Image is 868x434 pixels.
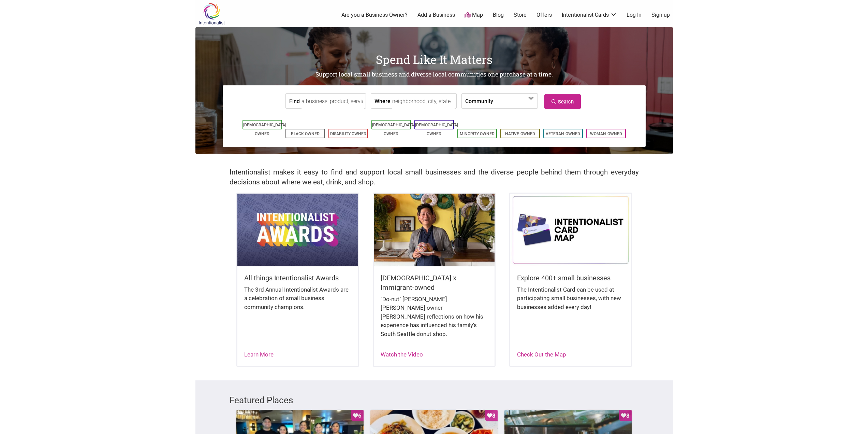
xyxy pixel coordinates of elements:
a: Intentionalist Cards [562,11,617,19]
h1: Spend Like It Matters [195,51,673,68]
input: a business, product, service [301,94,364,109]
a: Sign up [651,11,670,19]
a: Veteran-Owned [546,131,580,136]
h5: Explore 400+ small businesses [517,273,624,283]
h3: Featured Places [230,394,639,406]
a: Check Out the Map [517,351,566,358]
label: Where [374,94,391,108]
label: Community [465,94,493,108]
a: Minority-Owned [460,131,495,136]
a: Native-Owned [505,131,535,136]
a: [DEMOGRAPHIC_DATA]-Owned [415,123,459,136]
img: Intentionalist Awards [237,194,358,266]
a: Map [465,11,483,19]
a: Offers [536,11,552,19]
a: Store [514,11,527,19]
a: Learn More [244,351,274,358]
h5: [DEMOGRAPHIC_DATA] x Immigrant-owned [381,273,488,292]
div: "Do-nut" [PERSON_NAME] [PERSON_NAME] owner [PERSON_NAME] reflections on how his experience has in... [381,295,488,346]
a: Search [544,94,581,109]
img: Intentionalist [195,3,228,25]
a: Add a Business [417,11,455,19]
a: [DEMOGRAPHIC_DATA]-Owned [243,123,288,136]
a: Black-Owned [291,131,320,136]
input: neighborhood, city, state [392,94,455,109]
a: [DEMOGRAPHIC_DATA]-Owned [372,123,416,136]
h5: All things Intentionalist Awards [244,273,351,283]
a: Watch the Video [381,351,423,358]
img: King Donuts - Hong Chhuor [374,194,495,266]
div: The Intentionalist Card can be used at participating small businesses, with new businesses added ... [517,285,624,319]
img: Intentionalist Card Map [510,194,631,266]
h2: Support local small business and diverse local communities one purchase at a time. [195,70,673,79]
a: Blog [493,11,504,19]
label: Find [289,94,300,108]
a: Woman-Owned [590,131,622,136]
div: The 3rd Annual Intentionalist Awards are a celebration of small business community champions. [244,285,351,319]
a: Disability-Owned [330,131,366,136]
h2: Intentionalist makes it easy to find and support local small businesses and the diverse people be... [230,167,639,187]
a: Log In [627,11,642,19]
a: Are you a Business Owner? [341,11,408,19]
